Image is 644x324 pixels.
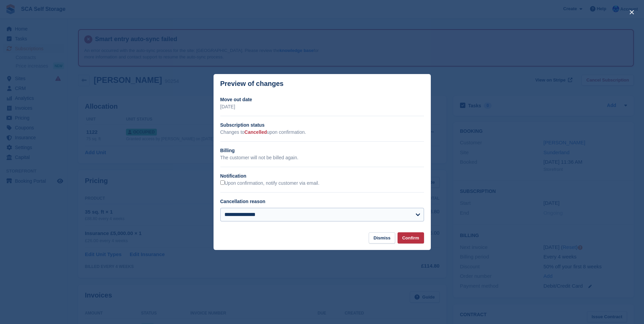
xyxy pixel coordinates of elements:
[220,96,424,103] h2: Move out date
[220,173,424,180] h2: Notification
[220,199,265,204] label: Cancellation reason
[220,80,284,88] p: Preview of changes
[369,232,395,244] button: Dismiss
[244,129,267,135] span: Cancelled
[220,122,424,129] h2: Subscription status
[220,129,424,136] p: Changes to upon confirmation.
[220,180,319,186] label: Upon confirmation, notify customer via email.
[626,7,637,18] button: close
[220,103,424,110] p: [DATE]
[220,180,225,185] input: Upon confirmation, notify customer via email.
[398,232,424,244] button: Confirm
[220,154,424,161] p: The customer will not be billed again.
[220,147,424,154] h2: Billing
